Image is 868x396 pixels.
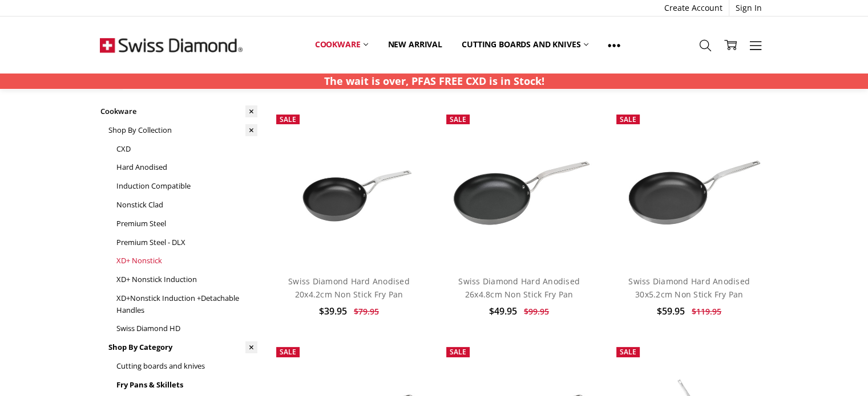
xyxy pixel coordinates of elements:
a: Shop By Category [108,338,257,357]
span: Sale [620,347,636,357]
a: Cutting boards and knives [452,32,599,57]
a: Show All [598,32,630,58]
a: Shop By Collection [108,121,257,140]
p: The wait is over, PFAS FREE CXD is in Stock! [324,74,544,89]
span: Sale [450,347,466,357]
a: XD+Nonstick Induction +Detachable Handles [116,289,257,320]
span: Sale [280,115,296,124]
a: Swiss Diamond Hard Anodised 20x4.2cm Non Stick Fry Pan [271,109,428,266]
a: Cookware [100,102,257,121]
a: Cookware [305,32,378,57]
span: Sale [280,347,296,357]
a: Swiss Diamond Hard Anodised 30x5.2cm Non Stick Fry Pan [611,109,768,266]
a: Cutting boards and knives [116,357,257,375]
img: Free Shipping On Every Order [100,17,243,74]
img: Swiss Diamond Hard Anodised 30x5.2cm Non Stick Fry Pan [611,134,768,239]
span: $119.95 [692,306,721,317]
a: Swiss Diamond Hard Anodised 26x4.8cm Non Stick Fry Pan [441,109,598,266]
a: Swiss Diamond Hard Anodised 20x4.2cm Non Stick Fry Pan [288,276,410,299]
a: Swiss Diamond Hard Anodised 30x5.2cm Non Stick Fry Pan [628,276,750,299]
a: New arrival [378,32,451,57]
a: Swiss Diamond HD [116,319,257,338]
a: Nonstick Clad [116,195,257,214]
img: Swiss Diamond Hard Anodised 20x4.2cm Non Stick Fry Pan [271,134,428,239]
span: $39.95 [319,305,347,317]
a: Premium Steel - DLX [116,233,257,252]
span: Sale [450,115,466,124]
a: XD+ Nonstick [116,251,257,270]
a: XD+ Nonstick Induction [116,270,257,289]
a: CXD [116,140,257,158]
a: Fry Pans & Skillets [116,375,257,394]
a: Induction Compatible [116,177,257,195]
a: Swiss Diamond Hard Anodised 26x4.8cm Non Stick Fry Pan [458,276,580,299]
a: Hard Anodised [116,158,257,177]
span: $49.95 [489,305,517,317]
span: $59.95 [657,305,685,317]
img: Swiss Diamond Hard Anodised 26x4.8cm Non Stick Fry Pan [441,134,598,239]
a: Premium Steel [116,214,257,233]
span: $79.95 [354,306,379,317]
span: Sale [620,115,636,124]
span: $99.95 [524,306,549,317]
